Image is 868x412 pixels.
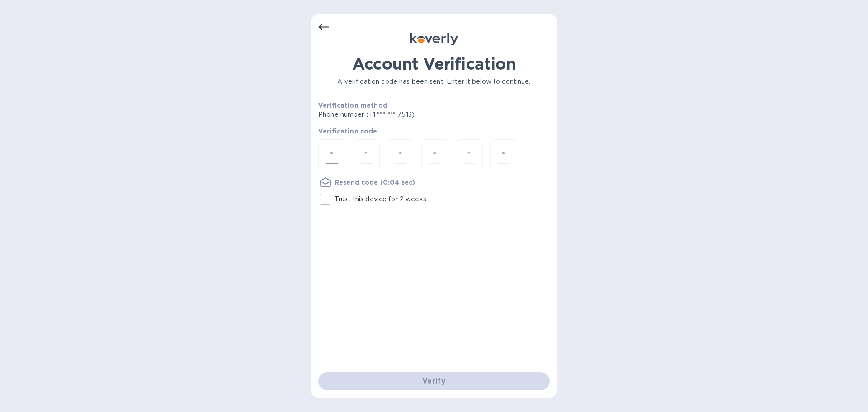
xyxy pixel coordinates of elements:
[318,54,550,73] h1: Account Verification
[318,110,484,119] p: Phone number (+1 *** *** 7513)
[335,194,426,204] p: Trust this device for 2 weeks
[318,77,550,86] p: A verification code has been sent. Enter it below to continue.
[335,179,415,186] u: Resend code (0:04 sec)
[318,127,550,136] p: Verification code
[318,102,387,109] b: Verification method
